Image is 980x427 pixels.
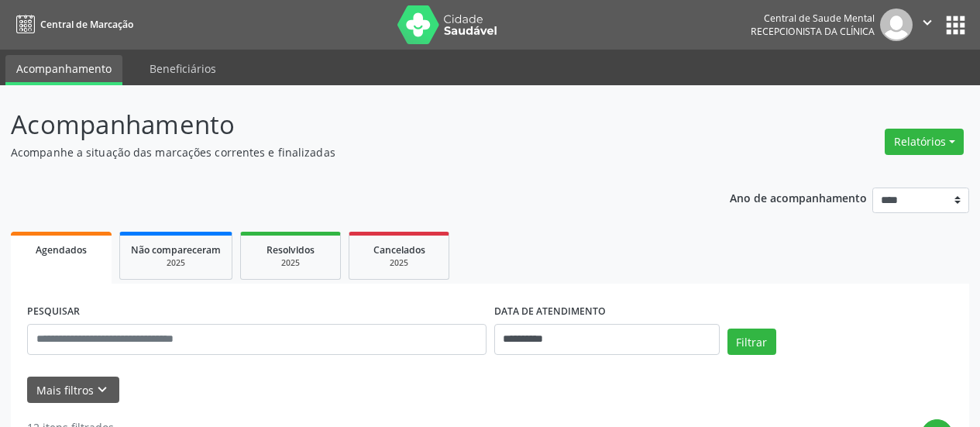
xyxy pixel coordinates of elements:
[5,55,122,85] a: Acompanhamento
[373,243,425,257] span: Cancelados
[913,9,942,41] button: 
[36,243,87,257] span: Agendados
[27,377,119,404] button: Mais filtroskeyboard_arrow_down
[252,257,329,269] div: 2025
[11,105,682,144] p: Acompanhamento
[730,188,867,207] p: Ano de acompanhamento
[494,300,606,324] label: DATA DE ATENDIMENTO
[27,300,80,324] label: PESQUISAR
[139,55,227,82] a: Beneficiários
[880,9,913,41] img: img
[11,12,133,37] a: Central de Marcação
[94,381,111,398] i: keyboard_arrow_down
[942,12,969,39] button: apps
[131,243,221,257] span: Não compareceram
[885,129,964,155] button: Relatórios
[360,257,438,269] div: 2025
[131,257,221,269] div: 2025
[11,144,682,160] p: Acompanhe a situação das marcações correntes e finalizadas
[751,12,875,25] div: Central de Saude Mental
[751,25,875,38] span: Recepcionista da clínica
[40,18,133,31] span: Central de Marcação
[727,329,776,355] button: Filtrar
[266,243,315,257] span: Resolvidos
[919,14,936,31] i: 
